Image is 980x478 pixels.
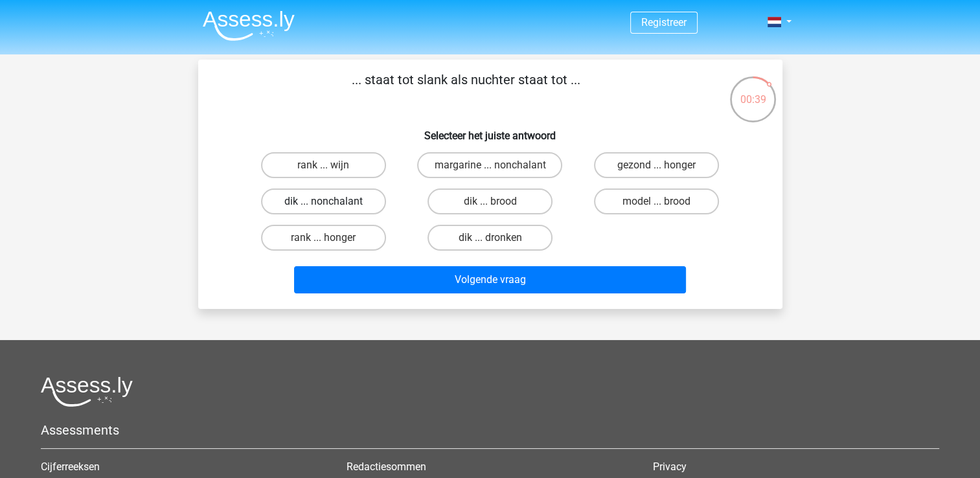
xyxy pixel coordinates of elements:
img: Assessly logo [41,376,133,407]
div: 00:39 [729,75,777,108]
button: Volgende vraag [294,266,686,293]
label: dik ... dronken [427,225,553,251]
a: Registreer [641,16,687,28]
p: ... staat tot slank als nuchter staat tot ... [219,70,713,109]
label: gezond ... honger [594,152,719,178]
label: model ... brood [594,188,719,214]
a: Cijferreeksen [41,461,100,473]
a: Redactiesommen [347,461,426,473]
a: Privacy [653,461,687,473]
h5: Assessments [41,422,939,438]
img: Assessly [203,10,295,41]
label: dik ... nonchalant [261,188,386,214]
h6: Selecteer het juiste antwoord [219,119,762,142]
label: rank ... honger [261,225,386,251]
label: rank ... wijn [261,152,386,178]
label: dik ... brood [427,188,553,214]
label: margarine ... nonchalant [417,152,562,178]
